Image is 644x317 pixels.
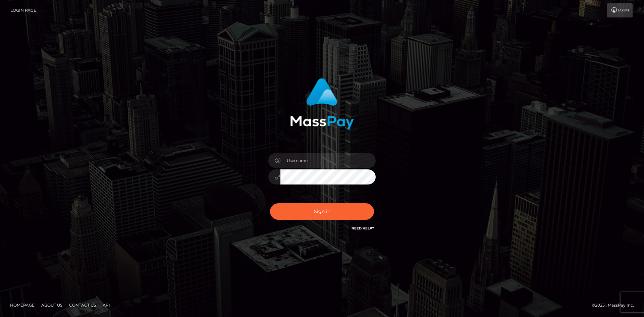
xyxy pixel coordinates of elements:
a: Login [607,3,633,17]
a: About Us [39,300,65,310]
a: API [100,300,113,310]
input: Username... [280,153,376,168]
a: Login Page [10,3,36,17]
div: © 2025 , MassPay Inc. [592,302,639,309]
a: Need Help? [352,226,374,230]
img: MassPay Login [290,78,354,129]
button: Sign in [270,203,374,220]
a: Contact Us [66,300,99,310]
a: Homepage [7,300,37,310]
